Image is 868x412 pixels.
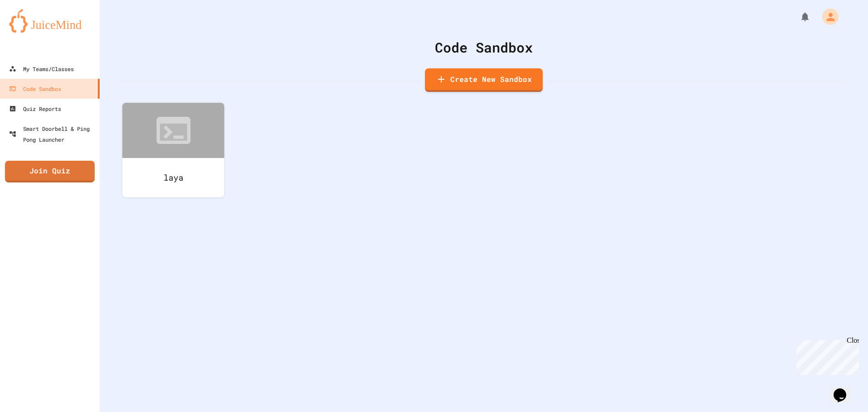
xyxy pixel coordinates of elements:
img: logo-orange.svg [9,9,91,33]
div: Quiz Reports [9,103,61,114]
iframe: chat widget [793,336,859,375]
div: Code Sandbox [9,83,61,94]
div: My Account [813,6,841,27]
div: Chat with us now!Close [4,4,63,57]
div: Smart Doorbell & Ping Pong Launcher [9,123,96,145]
iframe: chat widget [830,376,859,403]
div: laya [122,158,224,197]
a: Create New Sandbox [425,68,543,92]
a: laya [122,103,224,197]
div: Code Sandbox [122,37,845,57]
div: My Notifications [783,9,813,24]
a: Join Quiz [5,161,95,182]
div: My Teams/Classes [9,63,74,74]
